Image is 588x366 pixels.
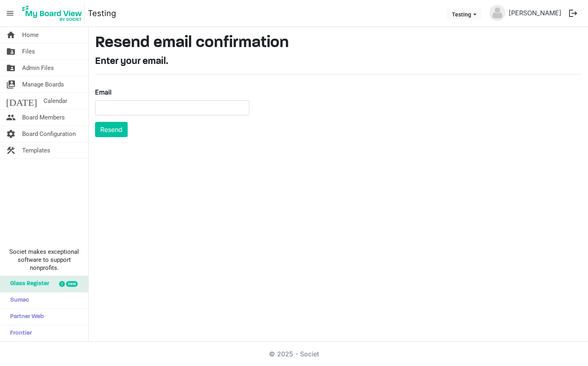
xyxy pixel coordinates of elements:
img: no-profile-picture.svg [489,5,505,21]
div: new [66,281,78,287]
span: Glass Register [6,276,49,292]
span: Frontier [6,325,32,341]
span: menu [2,6,18,21]
span: construction [6,142,16,158]
a: [PERSON_NAME] [505,5,565,21]
span: Partner Web [6,309,44,325]
span: home [6,27,16,43]
label: Email [95,87,112,97]
span: folder_shared [6,43,16,60]
button: logout [565,5,582,22]
span: Files [22,43,35,60]
span: Sumac [6,292,29,308]
span: settings [6,126,16,142]
span: [DATE] [6,93,37,109]
img: My Board View Logo [20,3,85,23]
span: people [6,109,16,125]
span: Manage Boards [22,76,64,93]
button: Testing dropdownbutton [447,8,482,20]
span: Societ makes exceptional software to support nonprofits. [4,248,85,272]
span: Home [22,27,39,43]
h4: Enter your email. [95,56,582,68]
a: Testing [88,5,116,21]
span: folder_shared [6,60,16,76]
span: Calendar [43,93,67,109]
a: © 2025 - Societ [269,350,319,358]
button: Resend [95,122,128,137]
span: Templates [22,142,50,158]
span: Board Configuration [22,126,76,142]
span: Board Members [22,109,65,125]
span: switch_account [6,76,16,93]
h1: Resend email confirmation [95,33,582,53]
a: My Board View Logo [20,3,88,23]
span: Admin Files [22,60,54,76]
